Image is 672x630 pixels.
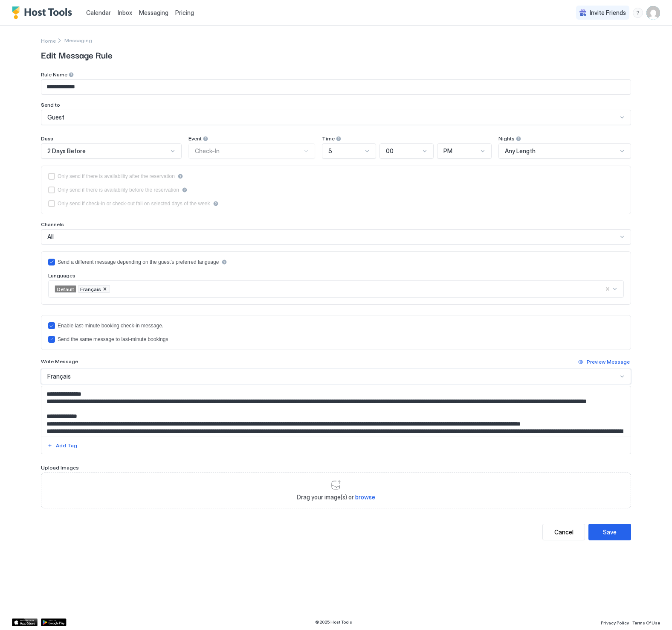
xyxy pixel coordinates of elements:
[86,8,111,17] a: Calendar
[58,336,168,342] div: Send the same message to last-minute bookings
[577,357,631,367] button: Preview Message
[41,221,64,227] span: Channels
[542,524,585,540] button: Cancel
[554,528,574,537] div: Cancel
[48,200,624,207] div: isLimited
[64,37,92,44] div: Breadcrumb
[102,286,108,292] div: Remove Français
[41,71,67,78] span: Rule Name
[41,102,60,108] span: Send to
[48,173,624,180] div: afterReservation
[41,358,78,365] span: Write Message
[632,618,660,627] a: Terms Of Use
[41,38,56,44] span: Home
[12,618,38,626] a: App Store
[601,620,629,625] span: Privacy Policy
[86,9,111,16] span: Calendar
[175,9,194,17] span: Pricing
[386,147,394,155] span: 00
[588,524,631,540] button: Save
[58,201,210,207] div: Only send if check-in or check-out fall on selected days of the week
[47,373,71,380] span: Français
[41,36,56,45] a: Home
[355,493,375,501] span: browse
[646,6,660,20] div: User profile
[48,272,75,279] span: Languages
[48,259,624,265] div: languagesEnabled
[118,8,132,17] a: Inbox
[46,440,78,451] button: Add Tag
[56,442,77,449] div: Add Tag
[322,135,335,142] span: Time
[64,37,92,44] span: Messaging
[41,48,631,61] span: Edit Message Rule
[47,233,54,241] span: All
[58,259,219,265] div: Send a different message depending on the guest's preferred language
[58,187,179,193] div: Only send if there is availability before the reservation
[139,8,168,17] a: Messaging
[505,147,536,155] span: Any Length
[58,173,175,179] div: Only send if there is availability after the reservation
[41,135,53,142] span: Days
[41,386,631,437] textarea: Input Field
[188,135,202,142] span: Event
[47,147,86,155] span: 2 Days Before
[41,464,79,471] span: Upload Images
[603,528,617,537] div: Save
[47,114,64,121] span: Guest
[328,147,332,155] span: 5
[48,336,624,343] div: lastMinuteMessageIsTheSame
[41,618,67,626] a: Google Play Store
[587,358,630,366] div: Preview Message
[139,9,168,16] span: Messaging
[41,36,56,45] div: Breadcrumb
[48,187,624,193] div: beforeReservation
[80,286,101,292] span: Français
[601,618,629,627] a: Privacy Policy
[443,147,452,155] span: PM
[633,8,643,18] div: menu
[41,80,631,94] input: Input Field
[590,9,626,17] span: Invite Friends
[297,493,375,501] span: Drag your image(s) or
[57,286,74,292] span: Default
[315,619,352,625] span: © 2025 Host Tools
[498,135,515,142] span: Nights
[48,322,624,329] div: lastMinuteMessageEnabled
[58,323,163,329] div: Enable last-minute booking check-in message.
[12,6,76,19] a: Host Tools Logo
[9,601,29,621] iframe: Intercom live chat
[118,9,132,16] span: Inbox
[632,620,660,625] span: Terms Of Use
